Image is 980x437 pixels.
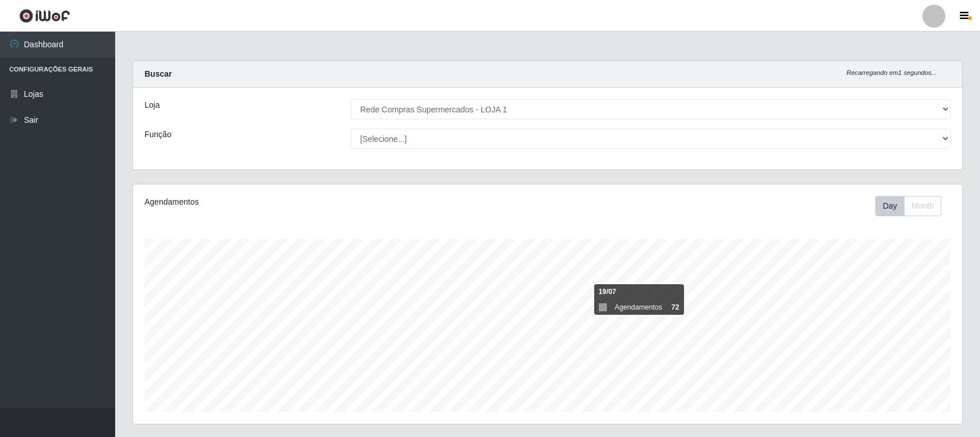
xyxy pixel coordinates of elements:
div: Agendamentos [145,196,470,208]
label: Função [145,129,172,141]
button: Month [904,196,941,216]
div: Toolbar with button groups [875,196,951,216]
button: Day [875,196,905,216]
img: CoreUI Logo [19,9,70,23]
strong: Buscar [145,69,172,78]
i: Recarregando em 1 segundos... [846,69,937,76]
label: Loja [145,99,159,111]
div: First group [875,196,941,216]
